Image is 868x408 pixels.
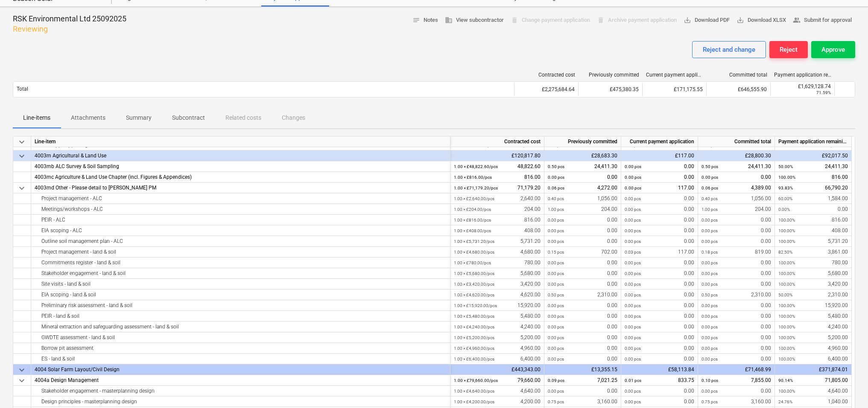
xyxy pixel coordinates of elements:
small: 1.00 × £408.00 / pcs [454,228,491,233]
div: £13,355.15 [544,364,621,375]
div: Reject and change [703,44,755,55]
p: Reviewing [13,24,126,34]
small: 100.00% [778,314,795,319]
div: 5,731.20 [778,236,848,247]
div: EIA scoping - land & soil [35,290,447,300]
small: 1.00 × £816.00 / pcs [454,175,492,180]
small: 0.00 pcs [625,186,641,190]
div: 816.00 [454,215,541,225]
small: 0.00 pcs [701,218,718,222]
small: 0.00 pcs [625,196,641,201]
div: Committed total [710,72,767,78]
button: Reject and change [692,41,766,58]
span: Download XLSX [736,15,786,25]
span: keyboard_arrow_down [17,183,27,193]
div: £28,683.30 [544,151,621,161]
small: 0.00 pcs [548,282,564,287]
div: Committed total [698,136,775,147]
div: 6,400.00 [454,354,541,364]
small: 0.00 pcs [701,325,718,329]
small: 0.00 pcs [701,228,718,233]
small: 1.00 × £5,480.00 / pcs [454,314,494,319]
div: Line-item [31,136,450,147]
div: 2,640.00 [454,193,541,204]
div: 6,400.00 [778,354,848,364]
small: 0.00 pcs [625,335,641,340]
div: 3,420.00 [778,279,848,290]
small: 1.00 pcs [548,207,564,212]
small: 0.00 pcs [701,314,718,319]
small: 0.00 pcs [625,314,641,319]
div: 0.00 [548,343,617,354]
div: 819.00 [701,247,771,257]
div: 408.00 [454,225,541,236]
div: £371,874.01 [775,364,852,375]
div: 204.00 [454,204,541,215]
div: 24,411.30 [548,161,617,172]
div: 0.00 [701,343,771,354]
small: 0.10 pcs [701,378,718,383]
div: 0.00 [625,322,694,332]
div: 0.00 [625,386,694,396]
div: 0.00 [701,311,771,322]
div: 0.00 [701,257,771,268]
div: 7,855.00 [701,375,771,386]
div: Site visits - land & soil [35,279,447,290]
div: Previously committed [582,72,639,78]
div: 0.00 [548,257,617,268]
small: 71.59% [816,90,831,95]
small: 0.00 pcs [625,293,641,297]
small: 0.18 pcs [701,250,718,254]
div: PEIR - ALC [35,215,447,225]
div: 2,310.00 [548,290,617,300]
small: 0.00 pcs [625,143,641,148]
div: Stakeholder engagement - land & soil [35,268,447,279]
small: 1.00 × £4,620.00 / pcs [454,293,494,297]
div: Reject [780,44,798,55]
div: £2,275,684.64 [514,83,578,96]
div: £443,343.00 [450,364,544,375]
div: 204.00 [548,204,617,215]
small: 0.50 pcs [701,293,718,297]
div: 4,389.00 [701,183,771,193]
p: RSK Environmental Ltd 25092025 [13,14,126,24]
div: 0.00 [548,311,617,322]
small: 0.00 pcs [548,271,564,276]
div: 0.00 [625,161,694,172]
div: £71,468.99 [698,364,775,375]
div: Contracted cost [518,72,575,78]
small: 100.00% [778,239,795,244]
small: 100.00% [778,389,795,393]
small: 1.00 × £780.00 / pcs [454,260,491,265]
div: 0.00 [701,386,771,396]
div: Current payment application [646,72,703,78]
small: 100.00% [778,346,795,351]
div: 5,200.00 [454,332,541,343]
div: £28,800.30 [698,151,775,161]
div: 702.00 [548,247,617,257]
small: 0.00 pcs [548,260,564,265]
div: 1,584.00 [778,193,848,204]
small: 1.00 × £4,640.00 / pcs [454,389,494,393]
div: 4,240.00 [778,322,848,332]
button: Reject [769,41,808,58]
small: 1.00 × £48,822.60 / pcs [454,164,498,169]
div: Stakeholder engagement - masterplanning design [35,386,447,396]
small: 100.00% [778,282,795,287]
div: 0.00 [548,215,617,225]
button: Submit for approval [789,14,855,27]
div: 15,920.00 [454,300,541,311]
span: business [445,16,453,24]
div: Outline soil management plan - ALC [35,236,447,247]
div: 117.00 [625,183,694,193]
div: 0.00 [701,322,771,332]
small: 0.00 pcs [625,389,641,393]
div: 0.00 [625,215,694,225]
div: Meetings/workshops - ALC [35,204,447,215]
small: 0.00 pcs [625,175,641,180]
span: keyboard_arrow_down [17,375,27,386]
div: 4004 Solar Farm Layout/Civil Design [35,364,447,375]
small: 0.00 pcs [625,239,641,244]
small: 0.00 pcs [701,239,718,244]
p: Summary [126,113,152,122]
